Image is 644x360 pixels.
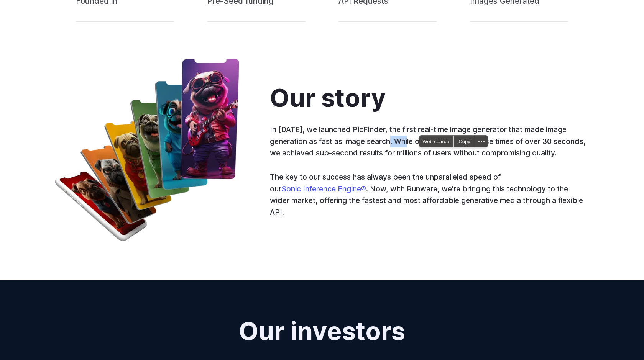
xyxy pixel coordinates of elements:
img: A group of pugs playing a guitar in a row [55,59,239,241]
p: The key to our success has always been the unparalleled speed of our . Now, with Runware, we’re b... [270,171,589,218]
p: In [DATE], we launched PicFinder, the first real-time image generator that made image generation ... [270,124,589,159]
a: Sonic Inference Engine® [281,184,366,193]
div: Copy [454,136,475,147]
span: Web search [419,136,453,147]
h2: Our story [270,84,386,111]
h2: Our investors [239,317,405,345]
